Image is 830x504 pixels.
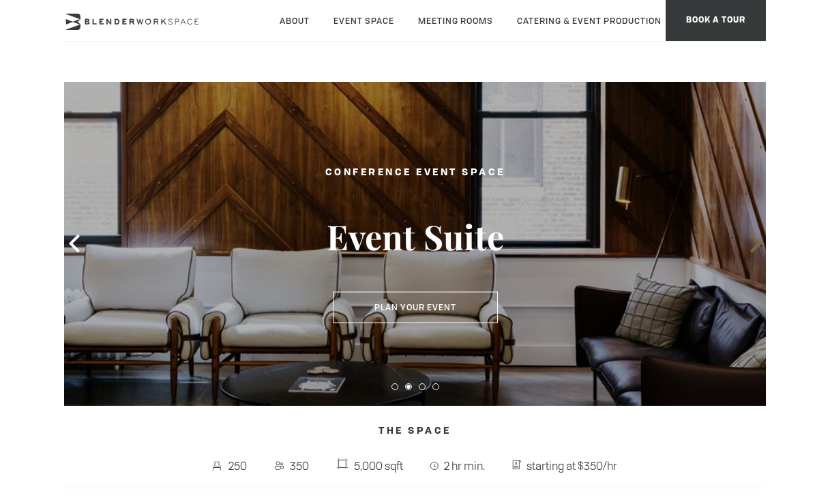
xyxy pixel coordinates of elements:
[258,164,572,181] h2: Conference Event Space
[258,216,572,258] h3: Event Suite
[523,455,621,477] span: starting at $350/hr
[333,292,498,323] button: Plan Your Event
[286,455,312,477] span: 350
[351,455,406,477] span: 5,000 sqft
[226,455,251,477] span: 250
[441,455,488,477] span: 2 hr min.
[64,418,766,444] h4: The Space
